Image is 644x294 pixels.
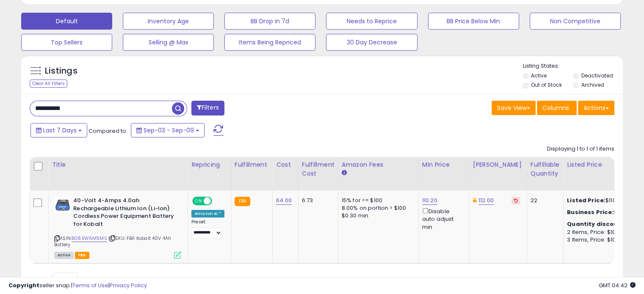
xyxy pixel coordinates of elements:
div: Displaying 1 to 1 of 1 items [547,145,614,153]
b: Quantity discounts [567,220,628,228]
button: Columns [537,101,577,115]
div: Preset: [191,219,224,238]
div: : [567,220,637,228]
h5: Listings [45,65,77,77]
div: Title [52,160,184,169]
div: Clear All Filters [30,80,67,88]
div: $108.5 [567,209,637,216]
button: Filters [191,101,224,115]
div: $0.30 min [342,212,412,220]
p: Listing States: [523,62,623,70]
b: 40-Volt 4-Amps 4.0ah Rechargeable Lithium Ion (Li-Ion) Cordless Power Equipment Battery for Kobalt [73,197,176,230]
a: B083W6M5MS [72,235,107,242]
button: Last 7 Days [30,123,87,137]
label: Out of Stock [531,81,562,88]
div: 8.00% on portion > $100 [342,204,412,212]
button: Items Being Repriced [224,34,315,51]
button: Inventory Age [123,13,214,30]
button: BB Drop in 7d [224,13,315,30]
button: Needs to Reprice [326,13,417,30]
button: 30 Day Decrease [326,34,417,51]
div: Fulfillable Quantity [531,160,560,178]
div: Listed Price [567,160,640,169]
div: Fulfillment Cost [302,160,334,178]
small: Amazon Fees. [342,169,347,177]
span: Last 7 Days [43,126,77,135]
div: Repricing [191,160,227,169]
div: [PERSON_NAME] [473,160,523,169]
a: Terms of Use [72,281,108,289]
button: Sep-03 - Sep-09 [131,123,205,137]
button: Non Competitive [530,13,621,30]
label: Active [531,72,547,79]
a: Privacy Policy [110,281,147,289]
span: 2025-09-17 04:42 GMT [599,281,636,289]
div: Fulfillment [235,160,269,169]
span: FBA [75,252,89,259]
div: 22 [531,197,557,204]
div: seller snap | | [8,282,147,290]
button: Default [21,13,112,30]
b: Listed Price: [567,196,605,204]
button: Selling @ Max [123,34,214,51]
button: BB Price Below Min [428,13,519,30]
div: Min Price [422,160,466,169]
strong: Copyright [8,281,39,289]
div: Amazon Fees [342,160,415,169]
div: $110.20 [567,197,637,204]
div: Disable auto adjust min [422,206,463,231]
span: | SKU: FBA Kobalt 40V 4Ah Battery [54,235,171,247]
label: Deactivated [581,72,613,79]
div: 15% for <= $100 [342,197,412,204]
div: Cost [276,160,295,169]
div: 3 Items, Price: $105 [567,236,637,244]
a: 110.20 [422,196,437,205]
span: All listings currently available for purchase on Amazon [54,252,74,259]
button: Top Sellers [21,34,112,51]
a: 64.00 [276,196,292,205]
b: Business Price: [567,208,614,216]
small: FBA [235,197,250,206]
div: ASIN: [54,197,181,258]
span: ON [193,198,204,205]
div: 2 Items, Price: $106 [567,228,637,236]
span: Columns [542,104,569,112]
div: Amazon AI * [191,210,224,217]
span: OFF [211,198,224,205]
label: Archived [581,81,604,88]
span: Sep-03 - Sep-09 [144,126,194,135]
div: 6.73 [302,197,332,204]
span: Show: entries [36,275,97,283]
a: 112.00 [478,196,494,205]
span: Compared to: [88,127,127,135]
button: Save View [492,101,536,115]
button: Actions [578,101,614,115]
img: 41cy94t6SDL._SL40_.jpg [54,197,71,214]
